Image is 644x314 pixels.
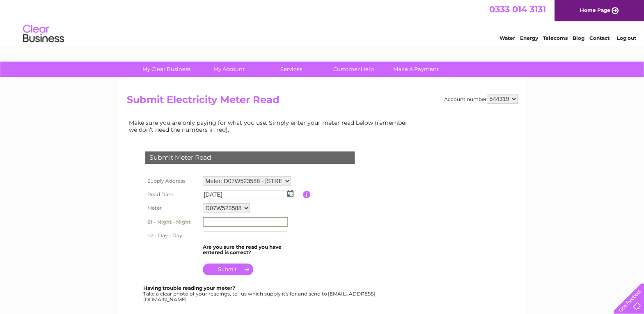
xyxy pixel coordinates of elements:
[543,35,568,41] a: Telecoms
[287,190,293,197] img: ...
[257,62,325,77] a: Services
[23,21,64,46] img: logo.png
[589,35,610,41] a: Contact
[143,201,201,215] th: Meter
[143,285,376,302] div: Take a clear photo of your readings, tell us which supply it's for and send to [EMAIL_ADDRESS][DO...
[128,5,516,40] div: Clear Business is a trading name of Verastar Limited (registered in [GEOGRAPHIC_DATA] No. 3667643...
[143,229,201,242] th: 02 - Day - Day
[195,62,263,77] a: My Account
[127,94,518,110] h2: Submit Electricity Meter Read
[500,35,515,41] a: Water
[320,62,387,77] a: Customer Help
[133,62,200,77] a: My Clear Business
[201,242,303,258] td: Are you sure the read you have entered is correct?
[127,117,414,135] td: Make sure you are only paying for what you use. Simply enter your meter read below (remember we d...
[617,35,636,41] a: Log out
[382,62,450,77] a: Make A Payment
[303,191,311,198] input: Information
[143,174,201,188] th: Supply Address
[143,215,201,229] th: 01 - Night - Night
[444,94,518,104] div: Account number
[145,151,355,164] div: Submit Meter Read
[143,285,235,291] b: Having trouble reading your meter?
[203,264,253,275] input: Submit
[143,188,201,201] th: Read Date
[573,35,584,41] a: Blog
[489,4,546,14] a: 0333 014 3131
[520,35,538,41] a: Energy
